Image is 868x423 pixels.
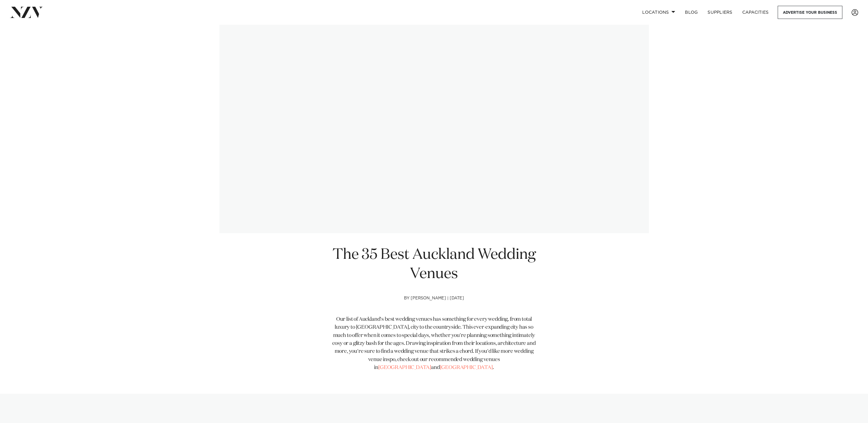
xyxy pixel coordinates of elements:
a: Advertise your business [778,6,842,19]
h1: The 35 Best Auckland Wedding Venues [330,245,538,284]
a: Capacities [737,6,774,19]
a: BLOG [680,6,703,19]
a: Locations [637,6,680,19]
a: SUPPLIERS [703,6,737,19]
a: [GEOGRAPHIC_DATA] [378,365,431,370]
img: nzv-logo.png [10,7,43,18]
p: Our list of Auckland's best wedding venues has something for every wedding, from total luxury to ... [330,316,538,372]
a: [GEOGRAPHIC_DATA] [440,365,493,370]
h4: by [PERSON_NAME] | [DATE] [330,296,538,316]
